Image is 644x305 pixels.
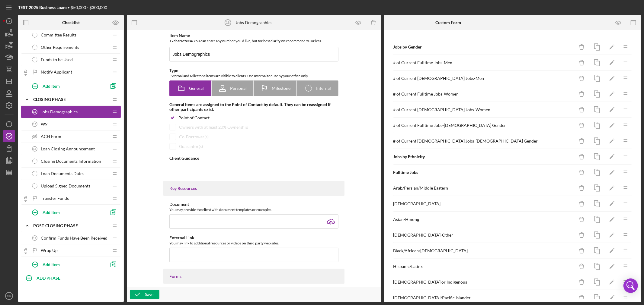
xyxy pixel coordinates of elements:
span: Personal [230,86,247,91]
button: Add Item [27,206,106,218]
b: Jobs by Gender [393,44,422,49]
b: Fulltime Jobs [393,170,418,175]
div: Type [169,68,338,73]
span: Upload Signed Documents [41,184,90,188]
div: # of Current [DEMOGRAPHIC_DATA] Jobs-[DEMOGRAPHIC_DATA] Gender [393,139,575,143]
span: ACH Form [41,134,61,139]
div: Point of Contact [178,115,210,120]
div: General items are assigned to the Point of Contact by default. They can be reassigned if other pa... [169,102,338,112]
div: # of Current Fulltime Jobs-Men [393,60,575,65]
span: Jobs Demographics [41,109,78,114]
div: Guarantor(s) [179,144,203,149]
text: MK [7,294,11,298]
div: # of Current [DEMOGRAPHIC_DATA] Jobs-Men [393,76,575,81]
span: Milestone [272,86,290,91]
div: You may link to additional resources or videos on third party web sites. [169,240,338,246]
b: Checklist [62,20,80,25]
button: ADD PHASE [21,272,121,284]
div: Closing Phase [33,97,109,102]
span: Notify Applicant [41,70,72,74]
div: Forms [169,274,338,279]
button: MK [3,290,15,302]
span: Confirm Funds Have Been Received [41,236,107,241]
div: External and Milestone items are visible to clients. Use Internal for use by your office only. [169,73,338,79]
b: ADD PHASE [37,275,60,281]
div: You may provide the client with document templates or examples. [169,207,338,213]
b: 17 character s • [169,39,193,43]
div: # of Current [DEMOGRAPHIC_DATA] Jobs-Women [393,107,575,112]
div: [DEMOGRAPHIC_DATA]-Other [393,233,575,237]
span: Other Requirements [41,45,79,50]
div: Item Name [169,33,338,38]
div: Co-Borrower(s) [179,134,209,139]
span: Committee Results [41,33,76,37]
tspan: 16 [33,110,36,113]
span: Transfer Funds [41,196,69,201]
tspan: 16 [226,21,229,24]
div: Save [145,290,153,299]
div: [DEMOGRAPHIC_DATA]/Pacific Islander [393,295,575,300]
span: Loan Closing Announcement [41,146,95,151]
div: Post-Closing Phase [33,223,109,228]
span: Wrap Up [41,248,58,253]
tspan: 17 [33,123,36,126]
div: Client Guidance [169,156,338,161]
b: Custom Form [435,20,461,25]
div: Hispanic/Latinx [393,264,575,269]
div: [DEMOGRAPHIC_DATA] [393,201,575,206]
span: W9 [41,122,47,127]
div: External Link [169,235,338,240]
div: Asian-Hmong [393,217,575,222]
div: Document [169,202,338,207]
div: Key Resources [169,186,338,191]
div: Open Intercom Messenger [623,278,638,293]
div: Jobs Demographics [235,20,272,25]
div: You can enter any number you'd like, but for best clarity we recommend 50 or less. [169,38,338,44]
div: Arab/Persian/Middle Eastern [393,186,575,190]
div: # of Current Fulltime Jobs-[DEMOGRAPHIC_DATA] Gender [393,123,575,128]
span: Funds to be Used [41,57,73,62]
button: Save [130,290,159,299]
div: [DEMOGRAPHIC_DATA] or Indigenous [393,280,575,285]
span: General [189,86,204,91]
span: Loan Documents Dates [41,171,84,176]
tspan: 19 [33,237,36,240]
div: Add Item [43,80,60,92]
div: # of Current Fulltime Jobs-Women [393,92,575,96]
b: TEST 2025 Business Loans [18,5,67,10]
div: Owners with at least 20% Ownership [179,125,248,130]
span: Internal [316,86,331,91]
tspan: 18 [33,147,36,150]
div: Add Item [43,259,60,270]
button: Add Item [27,80,106,92]
b: Jobs by Ethnicity [393,154,425,159]
div: Black/African/[DEMOGRAPHIC_DATA] [393,248,575,253]
div: Add Item [43,206,60,218]
button: Add Item [27,258,106,270]
span: Closing Documents Information [41,159,101,164]
div: • $50,000 - $300,000 [18,5,107,10]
